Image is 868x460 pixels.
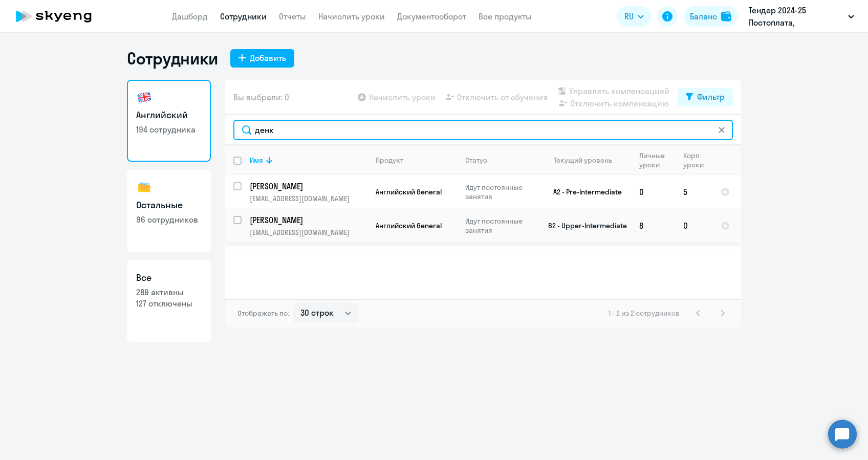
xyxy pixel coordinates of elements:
h3: Английский [136,108,202,122]
h1: Сотрудники [127,48,218,69]
a: Документооборот [397,11,466,21]
a: Сотрудники [220,11,267,21]
p: [PERSON_NAME] [250,214,365,226]
button: RU [617,6,651,27]
div: Текущий уровень [554,156,612,165]
p: 96 сотрудников [136,214,202,225]
button: Добавить [230,49,294,68]
a: [PERSON_NAME] [250,181,367,192]
img: balance [721,11,731,21]
div: Имя [250,156,367,165]
p: Тендер 2024-25 Постоплата, [GEOGRAPHIC_DATA], ООО [749,4,844,29]
p: Идут постоянные занятия [465,183,535,201]
span: Английский General [376,221,442,230]
a: Английский194 сотрудника [127,80,211,162]
td: 8 [631,209,675,243]
span: Вы выбрали: 0 [233,91,289,103]
a: Все продукты [479,11,532,21]
p: 194 сотрудника [136,124,202,135]
p: 289 активны [136,287,202,298]
a: Дашборд [172,11,208,21]
div: Имя [250,156,263,165]
div: Баланс [690,10,717,23]
h3: Все [136,271,202,284]
td: 5 [675,175,712,209]
img: english [136,89,153,105]
p: 127 отключены [136,298,202,309]
p: [EMAIL_ADDRESS][DOMAIN_NAME] [250,228,367,237]
button: Тендер 2024-25 Постоплата, [GEOGRAPHIC_DATA], ООО [744,4,859,29]
div: Продукт [376,156,403,165]
div: Личные уроки [639,151,675,169]
p: Идут постоянные занятия [465,216,535,235]
td: A2 - Pre-Intermediate [536,175,631,209]
div: Текущий уровень [544,156,631,165]
span: 1 - 2 из 2 сотрудников [609,309,680,318]
td: 0 [675,209,712,243]
a: Отчеты [279,11,306,21]
div: Личные уроки [639,151,668,169]
div: Корп. уроки [683,151,705,169]
a: Все289 активны127 отключены [127,260,211,342]
td: B2 - Upper-Intermediate [536,209,631,243]
input: Поиск по имени, email, продукту или статусу [233,120,733,140]
div: Статус [465,156,487,165]
a: Остальные96 сотрудников [127,170,211,252]
div: Корп. уроки [683,151,712,169]
p: [EMAIL_ADDRESS][DOMAIN_NAME] [250,194,367,203]
img: others [136,179,153,195]
div: Статус [465,156,535,165]
span: RU [624,10,634,23]
span: Отображать по: [237,309,289,318]
td: 0 [631,175,675,209]
p: [PERSON_NAME] [250,181,365,192]
button: Балансbalance [684,6,737,27]
h3: Остальные [136,199,202,212]
div: Добавить [250,52,286,64]
a: [PERSON_NAME] [250,214,367,226]
div: Продукт [376,156,457,165]
button: Фильтр [678,88,733,106]
div: Фильтр [697,91,725,103]
a: Начислить уроки [318,11,385,21]
span: Английский General [376,187,442,196]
